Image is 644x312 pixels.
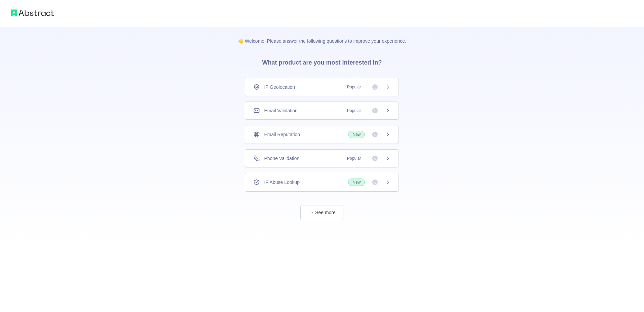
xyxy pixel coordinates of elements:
span: Popular [343,84,365,90]
span: IP Geolocation [264,84,295,90]
span: Phone Validation [264,155,299,162]
span: IP Abuse Lookup [264,179,300,186]
p: 👋 Welcome! Please answer the following questions to improve your experience. [227,27,417,44]
span: Email Validation [264,107,297,114]
span: New [348,179,365,186]
button: See more [300,205,343,220]
h3: What product are you most interested in? [251,44,392,78]
span: Popular [343,155,365,162]
span: Email Reputation [264,131,300,138]
span: New [348,131,365,138]
span: Popular [343,107,365,114]
img: Abstract logo [11,8,54,17]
